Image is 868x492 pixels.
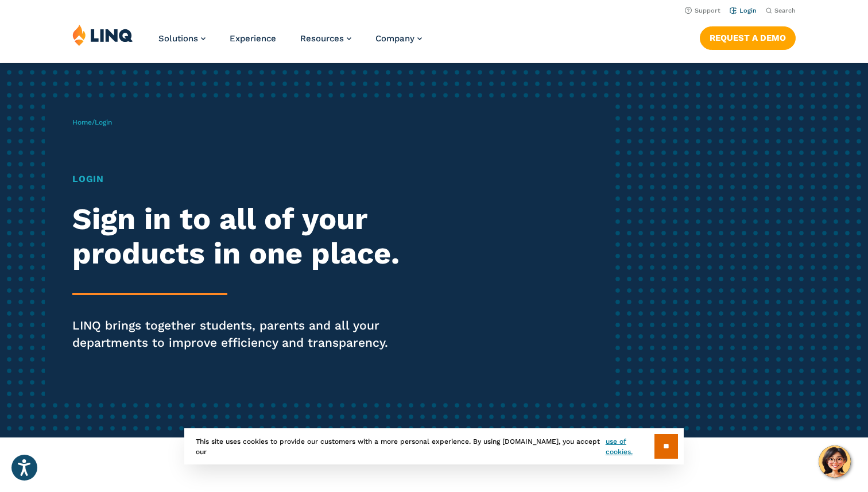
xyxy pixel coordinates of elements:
a: Experience [230,33,276,44]
nav: Primary Navigation [158,24,422,62]
span: Search [774,7,796,14]
h2: Sign in to all of your products in one place. [72,202,407,271]
div: This site uses cookies to provide our customers with a more personal experience. By using [DOMAIN... [184,428,684,464]
a: Home [72,118,92,126]
span: Resources [300,33,344,44]
button: Hello, have a question? Let’s chat. [819,445,851,478]
a: Support [685,7,720,14]
span: / [72,118,112,126]
a: Request a Demo [700,26,796,49]
a: use of cookies. [606,436,654,457]
a: Solutions [158,33,206,44]
a: Login [730,7,757,14]
h1: Login [72,172,407,186]
img: LINQ | K‑12 Software [72,24,133,46]
nav: Button Navigation [700,24,796,49]
span: Login [95,118,112,126]
button: Open Search Bar [766,6,796,15]
a: Resources [300,33,351,44]
p: LINQ brings together students, parents and all your departments to improve efficiency and transpa... [72,317,407,351]
a: Company [375,33,422,44]
span: Solutions [158,33,198,44]
span: Company [375,33,414,44]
